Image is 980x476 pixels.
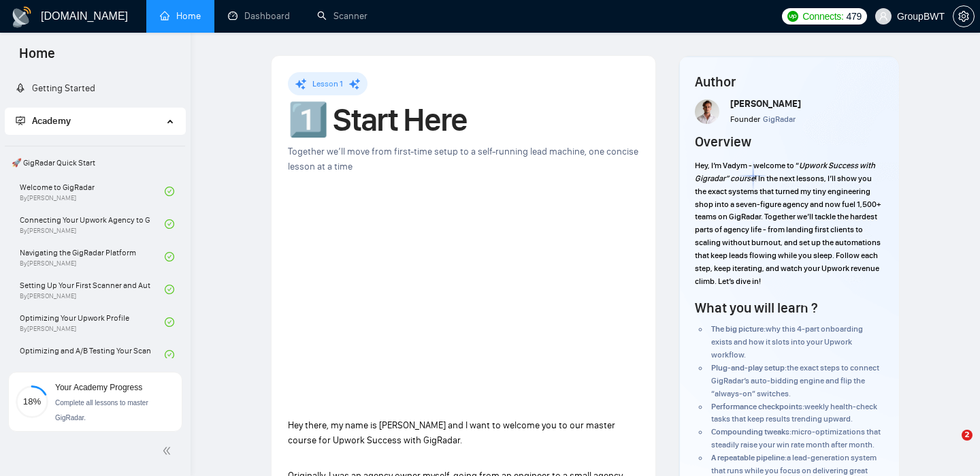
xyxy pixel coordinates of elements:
a: searchScanner [317,10,367,22]
h4: What you will learn ? [695,298,817,317]
span: check-circle [165,285,174,294]
a: Connecting Your Upwork Agency to GigRadarBy[PERSON_NAME] [20,209,165,239]
span: Academy [32,115,71,127]
span: GigRadar [763,114,796,124]
a: homeHome [160,10,201,22]
iframe: Intercom live chat [934,430,966,462]
a: Welcome to GigRadarBy[PERSON_NAME] [20,176,165,206]
span: setting [953,11,974,22]
span: Founder [730,114,760,124]
span: user [879,12,888,21]
a: Navigating the GigRadar PlatformBy[PERSON_NAME] [20,242,165,272]
a: dashboardDashboard [228,10,290,22]
span: Home [8,44,66,72]
button: setting [953,5,975,27]
span: 🚀 GigRadar Quick Start [6,149,184,176]
span: 2 [962,430,973,441]
strong: Compounding tweaks: [711,427,791,437]
span: check-circle [165,350,174,360]
a: Setting Up Your First Scanner and Auto-BidderBy[PERSON_NAME] [20,274,165,304]
span: Your Academy Progress [55,383,142,392]
strong: A repeatable pipeline: [711,453,787,462]
span: Together we’ll move from first-time setup to a self-running lead machine, one concise lesson at a... [288,146,638,172]
span: check-circle [165,317,174,327]
h4: Overview [695,132,751,151]
a: Optimizing Your Upwork ProfileBy[PERSON_NAME] [20,307,165,337]
a: Optimizing and A/B Testing Your Scanner for Better ResultsBy[PERSON_NAME] [20,340,165,370]
span: fund-projection-screen [16,116,25,125]
span: Connects: [802,9,843,24]
span: Complete all lessons to master GigRadar. [55,399,148,422]
span: Hey there, my name is [PERSON_NAME] and I want to welcome you to our master course for Upwork Suc... [288,419,615,446]
span: 479 [847,9,862,24]
span: why this 4-part onboarding exists and how it slots into your Upwork workflow. [711,324,863,360]
span: micro-optimizations that steadily raise your win rate month after month. [711,427,881,449]
span: Hey, I’m Vadym - welcome to “ [695,161,799,170]
img: logo [11,6,33,28]
span: ! In the next lessons, I’ll show you the exact systems that turned my tiny engineering shop into ... [695,174,881,286]
span: Lesson 1 [312,79,343,89]
img: Screenshot+at+Jun+18+10-48-53%E2%80%AFPM.png [695,99,719,124]
h1: 1️⃣ Start Here [288,105,639,135]
img: upwork-logo.png [787,11,798,22]
span: check-circle [165,187,174,196]
span: the exact steps to connect GigRadar’s auto-bidding engine and flip the “always-on” switches. [711,363,879,398]
em: Upwork Success with Gigradar” course [695,161,875,183]
span: Academy [16,115,71,127]
span: 18% [16,397,48,406]
span: check-circle [165,219,174,229]
a: setting [953,11,975,22]
li: Getting Started [5,75,185,102]
strong: The big picture: [711,324,766,334]
a: rocketGetting Started [16,82,95,94]
strong: Plug-and-play setup: [711,363,787,372]
span: check-circle [165,252,174,261]
strong: Performance checkpoints: [711,402,804,411]
h4: Author [695,72,883,91]
span: double-left [162,444,176,458]
span: [PERSON_NAME] [730,98,801,110]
